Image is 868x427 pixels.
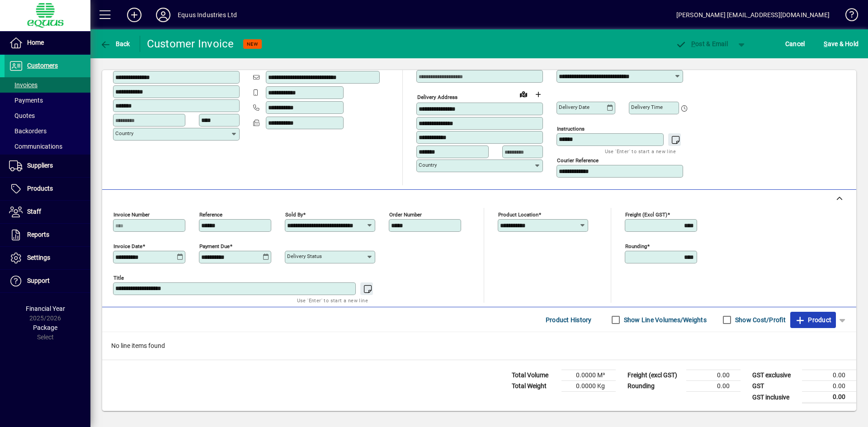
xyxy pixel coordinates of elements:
mat-label: Delivery status [287,253,322,259]
td: Rounding [623,381,686,392]
a: Invoices [5,77,90,93]
td: GST inclusive [748,392,802,403]
app-page-header-button: Back [90,36,140,52]
mat-label: Title [113,275,124,281]
a: Products [5,178,90,200]
td: 0.0000 Kg [561,381,616,392]
mat-label: Country [419,162,437,168]
td: Total Weight [507,381,561,392]
a: Reports [5,224,90,246]
mat-label: Delivery time [631,104,663,110]
span: Communications [9,143,62,150]
td: GST [748,381,802,392]
button: Save & Hold [821,36,861,52]
span: Product [795,313,831,327]
span: Financial Year [26,305,65,312]
a: Suppliers [5,155,90,177]
span: Package [33,324,57,331]
td: 0.00 [802,392,856,403]
button: Profile [149,7,178,23]
span: Support [27,277,50,284]
span: Cancel [785,37,805,51]
button: Cancel [783,36,807,52]
a: Staff [5,201,90,223]
label: Show Line Volumes/Weights [622,315,707,324]
mat-label: Order number [389,211,422,218]
span: Customers [27,62,58,69]
span: Backorders [9,127,47,135]
button: Choose address [531,87,545,102]
a: Knowledge Base [839,2,857,31]
mat-label: Invoice date [113,243,142,249]
td: Total Volume [507,370,561,381]
mat-hint: Use 'Enter' to start a new line [605,146,676,156]
span: Staff [27,208,41,215]
span: ave & Hold [824,37,859,51]
button: Add [120,7,149,23]
mat-label: Sold by [285,211,303,218]
mat-label: Country [115,130,133,136]
a: Backorders [5,123,90,139]
span: Settings [27,254,50,261]
td: 0.00 [802,381,856,392]
a: View on map [516,87,531,101]
a: Support [5,270,90,292]
mat-label: Courier Reference [557,157,599,164]
label: Show Cost/Profit [733,315,786,324]
td: 0.00 [802,370,856,381]
mat-label: Delivery date [559,104,590,110]
span: Products [27,185,53,192]
button: Product [790,312,836,328]
span: Invoices [9,81,38,89]
button: Back [98,36,132,52]
mat-label: Invoice number [113,211,150,218]
span: ost & Email [675,40,728,47]
td: 0.00 [686,381,741,392]
mat-label: Reference [199,211,222,218]
span: Suppliers [27,162,53,169]
div: No line items found [102,332,856,360]
mat-label: Instructions [557,126,585,132]
mat-label: Product location [498,211,538,218]
a: Payments [5,93,90,108]
a: Settings [5,247,90,269]
mat-label: Rounding [625,243,647,249]
span: P [691,40,695,47]
td: Freight (excl GST) [623,370,686,381]
div: Equus Industries Ltd [178,8,237,22]
span: NEW [247,41,258,47]
button: Copy to Delivery address [227,56,242,70]
span: Payments [9,97,43,104]
a: Quotes [5,108,90,123]
a: Communications [5,139,90,154]
div: [PERSON_NAME] [EMAIL_ADDRESS][DOMAIN_NAME] [676,8,830,22]
td: GST exclusive [748,370,802,381]
div: Customer Invoice [147,37,234,51]
span: Product History [546,313,592,327]
a: Home [5,32,90,54]
span: Home [27,39,44,46]
mat-label: Freight (excl GST) [625,211,667,218]
td: 0.0000 M³ [561,370,616,381]
button: Product History [542,312,595,328]
mat-hint: Use 'Enter' to start a new line [297,295,368,305]
button: Post & Email [671,36,732,52]
mat-label: Payment due [199,243,230,249]
span: Quotes [9,112,35,119]
span: Back [100,40,130,47]
span: Reports [27,231,49,238]
span: S [824,40,827,47]
td: 0.00 [686,370,741,381]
